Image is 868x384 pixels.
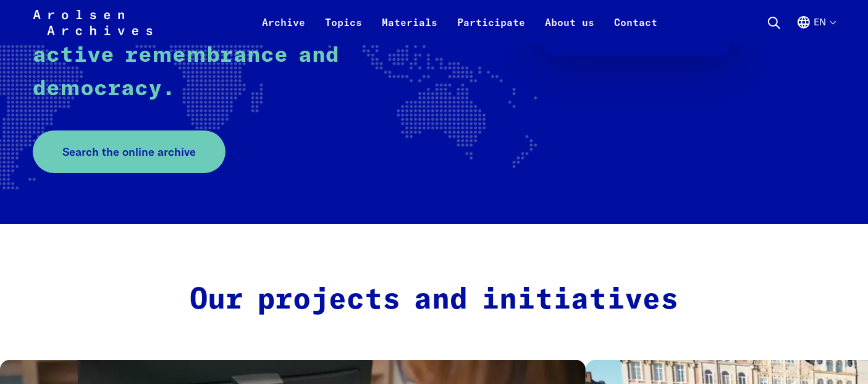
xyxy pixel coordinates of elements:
a: Search the online archive [33,130,225,173]
a: Contact [604,15,667,45]
a: Topics [315,15,372,45]
a: Archive [252,15,315,45]
span: Search the online archive [62,143,196,160]
a: Materials [372,15,447,45]
a: Participate [447,15,535,45]
a: About us [535,15,604,45]
h2: Our projects and initiatives [173,283,696,318]
nav: Primary [252,7,667,37]
button: English, language selection [796,15,835,45]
